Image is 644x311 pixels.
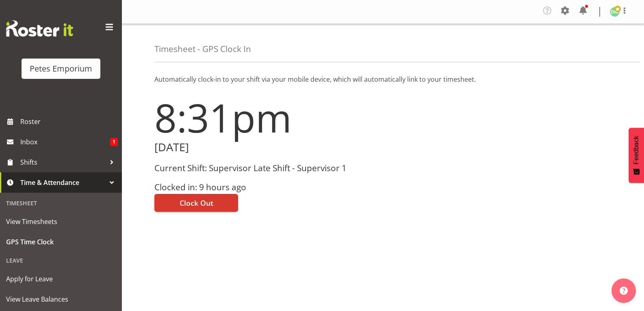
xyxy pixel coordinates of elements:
[154,96,378,139] h1: 8:31pm
[20,156,106,168] span: Shifts
[6,20,73,37] img: Rosterit website logo
[2,195,120,211] div: Timesheet
[20,115,118,128] span: Roster
[2,232,120,252] a: GPS Time Clock
[154,194,238,212] button: Clock Out
[2,252,120,269] div: Leave
[20,176,106,189] span: Time & Attendance
[610,7,620,17] img: david-mcauley697.jpg
[154,74,611,84] p: Automatically clock-in to your shift via your mobile device, which will automatically link to you...
[2,269,120,289] a: Apply for Leave
[629,128,644,183] button: Feedback - Show survey
[30,63,92,75] div: Petes Emporium
[154,141,378,154] h2: [DATE]
[110,138,118,146] span: 1
[620,287,628,295] img: help-xxl-2.png
[154,163,378,173] h3: Current Shift: Supervisor Late Shift - Supervisor 1
[180,198,213,208] span: Clock Out
[6,273,116,285] span: Apply for Leave
[154,44,251,54] h4: Timesheet - GPS Clock In
[6,236,116,248] span: GPS Time Clock
[20,136,110,148] span: Inbox
[2,289,120,309] a: View Leave Balances
[154,183,378,192] h3: Clocked in: 9 hours ago
[6,215,116,228] span: View Timesheets
[6,293,116,305] span: View Leave Balances
[2,211,120,232] a: View Timesheets
[633,136,640,164] span: Feedback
